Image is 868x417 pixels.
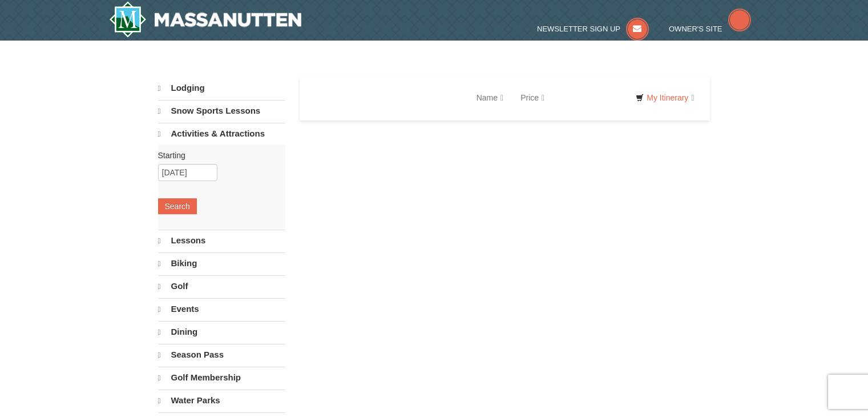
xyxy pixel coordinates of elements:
a: Activities & Attractions [158,123,285,145]
span: Newsletter Sign Up [537,25,620,33]
a: Newsletter Sign Up [537,25,649,33]
img: Massanutten Resort Logo [109,1,302,38]
a: Golf [158,275,285,297]
a: Price [512,86,553,109]
a: Biking [158,252,285,274]
a: Golf Membership [158,367,285,388]
a: Owner's Site [669,25,751,33]
span: Owner's Site [669,25,722,33]
a: Lessons [158,230,285,251]
a: Events [158,298,285,320]
a: Season Pass [158,344,285,366]
a: My Itinerary [628,89,701,106]
a: Snow Sports Lessons [158,100,285,122]
label: Starting [158,150,277,161]
a: Water Parks [158,390,285,411]
a: Massanutten Resort [109,1,302,38]
a: Dining [158,321,285,343]
button: Search [158,198,197,214]
a: Name [468,86,512,109]
a: Lodging [158,78,285,99]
